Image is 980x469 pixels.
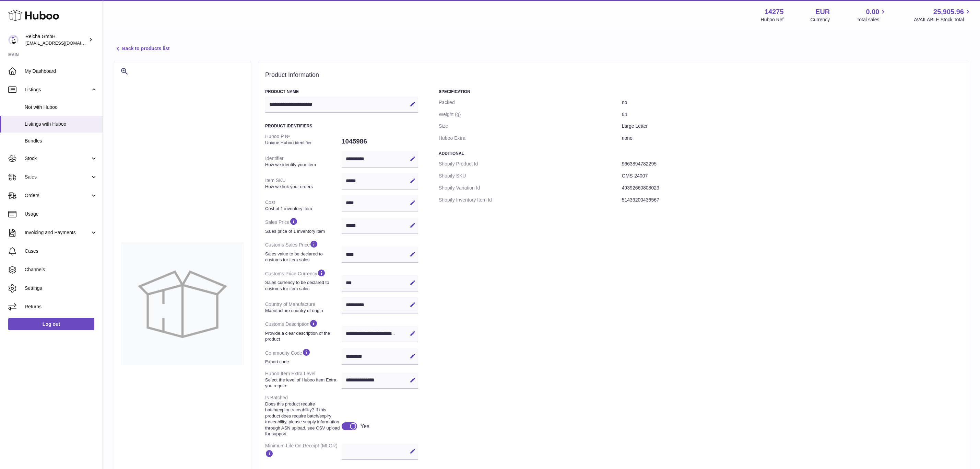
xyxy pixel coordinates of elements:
[265,71,962,79] h2: Product Information
[25,87,90,93] span: Listings
[265,251,340,263] strong: Sales value to be declared to customs for item sales
[114,45,169,53] a: Back to products list
[265,345,342,368] dt: Commodity Code
[265,140,340,146] strong: Unique Huboo identifier
[25,174,90,180] span: Sales
[622,120,962,132] dd: Large Letter
[622,158,962,170] dd: 9663894782295
[761,16,784,23] div: Huboo Ref
[866,7,879,16] span: 0.00
[265,298,342,316] dt: Country of Manufacture
[933,7,964,16] span: 25,905.96
[25,248,97,254] span: Cases
[265,377,340,389] strong: Select the level of Huboo Item Extra you require
[265,206,340,212] strong: Cost of 1 inventory item
[342,134,418,149] dd: 1045986
[622,108,962,121] dd: 64
[25,33,87,46] div: Relcha GmbH
[265,184,340,190] strong: How we link your orders
[265,89,418,94] h3: Product Name
[439,108,622,121] dt: Weight (g)
[439,158,622,170] dt: Shopify Product Id
[25,155,90,162] span: Stock
[25,266,97,273] span: Channels
[265,130,342,148] dt: Huboo P №
[265,440,342,463] dt: Minimum Life On Receipt (MLOR)
[439,120,622,132] dt: Size
[25,104,97,111] span: Not with Huboo
[25,40,101,46] span: [EMAIL_ADDRESS][DOMAIN_NAME]
[121,242,244,365] img: no-photo-large.jpg
[439,96,622,108] dt: Packed
[25,68,97,75] span: My Dashboard
[265,214,342,237] dt: Sales Price
[25,304,97,310] span: Returns
[265,196,342,214] dt: Cost
[622,194,962,206] dd: 51439200436567
[439,170,622,182] dt: Shopify SKU
[265,237,342,265] dt: Customs Sales Price
[815,7,830,16] strong: EUR
[265,152,342,170] dt: Identifier
[265,174,342,192] dt: Item SKU
[439,182,622,194] dt: Shopify Variation Id
[914,7,972,23] a: 25,905.96 AVAILABLE Stock Total
[25,192,90,199] span: Orders
[25,229,90,236] span: Invoicing and Payments
[439,89,962,94] h3: Specification
[25,211,97,217] span: Usage
[439,194,622,206] dt: Shopify Inventory Item Id
[439,132,622,144] dt: Huboo Extra
[361,423,369,430] div: Yes
[8,35,19,45] img: internalAdmin-14275@internal.huboo.com
[8,318,94,330] a: Log out
[857,16,887,23] span: Total sales
[265,392,342,440] dt: Is Batched
[622,182,962,194] dd: 49392660808023
[265,123,418,129] h3: Product Identifiers
[25,285,97,291] span: Settings
[265,368,342,392] dt: Huboo Item Extra Level
[25,138,97,144] span: Bundles
[265,162,340,168] strong: How we identify your item
[265,359,340,365] strong: Export code
[811,16,830,23] div: Currency
[765,7,784,16] strong: 14275
[265,316,342,345] dt: Customs Description
[439,151,962,156] h3: Additional
[622,96,962,108] dd: no
[914,16,972,23] span: AVAILABLE Stock Total
[622,170,962,182] dd: GMS-24007
[265,279,340,291] strong: Sales currency to be declared to customs for item sales
[265,308,340,314] strong: Manufacture country of origin
[265,266,342,294] dt: Customs Price Currency
[622,132,962,144] dd: none
[25,121,97,127] span: Listings with Huboo
[265,401,340,437] strong: Does this product require batch/expiry traceability? If this product does require batch/expiry tr...
[265,330,340,342] strong: Provide a clear description of the product
[857,7,887,23] a: 0.00 Total sales
[265,228,340,235] strong: Sales price of 1 inventory item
